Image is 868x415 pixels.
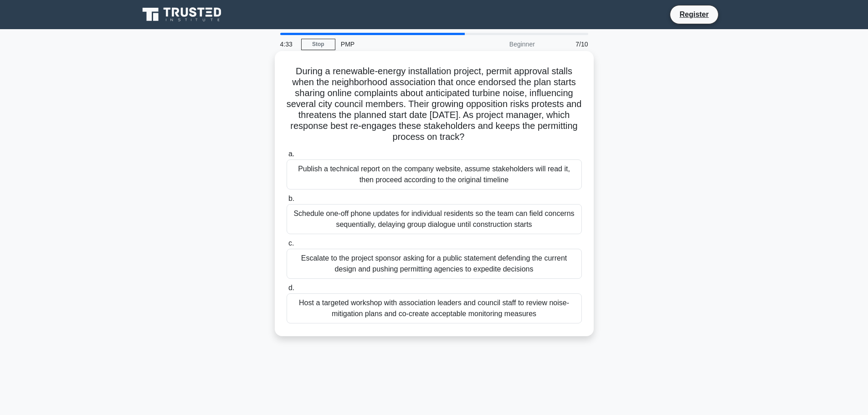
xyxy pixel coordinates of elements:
span: b. [288,195,294,202]
div: 4:33 [275,35,301,53]
span: c. [288,239,294,247]
a: Stop [301,39,335,50]
h5: During a renewable-energy installation project, permit approval stalls when the neighborhood asso... [286,66,583,143]
div: PMP [335,35,461,53]
span: a. [288,150,294,158]
span: d. [288,284,294,292]
div: Escalate to the project sponsor asking for a public statement defending the current design and pu... [287,249,582,279]
div: Host a targeted workshop with association leaders and council staff to review noise-mitigation pl... [287,293,582,323]
div: 7/10 [540,35,594,53]
div: Beginner [461,35,540,53]
div: Schedule one-off phone updates for individual residents so the team can field concerns sequential... [287,204,582,234]
div: Publish a technical report on the company website, assume stakeholders will read it, then proceed... [287,159,582,190]
a: Register [674,9,714,20]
